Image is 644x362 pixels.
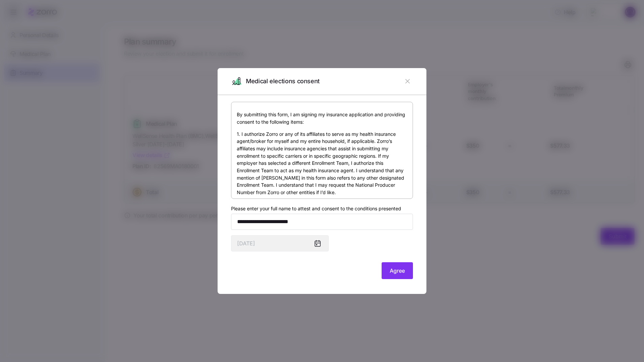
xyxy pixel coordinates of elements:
[237,130,407,196] p: 1. I authorize Zorro or any of its affiliates to serve as my health insurance agent/broker for my...
[246,77,320,86] span: Medical elections consent
[231,205,401,212] label: Please enter your full name to attest and consent to the conditions presented
[382,262,413,279] button: Agree
[390,267,405,275] span: Agree
[237,111,407,125] p: By submitting this form, I am signing my insurance application and providing consent to the follo...
[231,235,329,251] input: MM/DD/YYYY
